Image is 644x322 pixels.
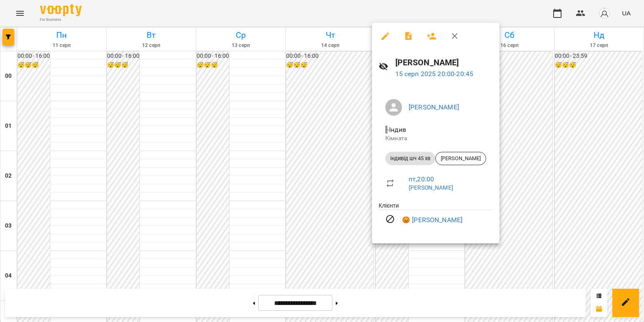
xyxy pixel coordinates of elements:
[409,103,459,111] a: [PERSON_NAME]
[395,70,474,78] a: 15 серп 2025 20:00-20:45
[409,184,453,191] a: [PERSON_NAME]
[379,201,493,233] ul: Клієнти
[436,155,486,162] span: [PERSON_NAME]
[385,214,395,224] svg: Візит скасовано
[385,155,435,162] span: індивід шч 45 хв
[435,152,486,165] div: [PERSON_NAME]
[385,126,408,134] span: - Індив
[402,215,462,225] a: 😡 [PERSON_NAME]
[409,175,434,183] a: пт , 20:00
[385,134,486,143] p: Кімната
[395,56,493,69] h6: [PERSON_NAME]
